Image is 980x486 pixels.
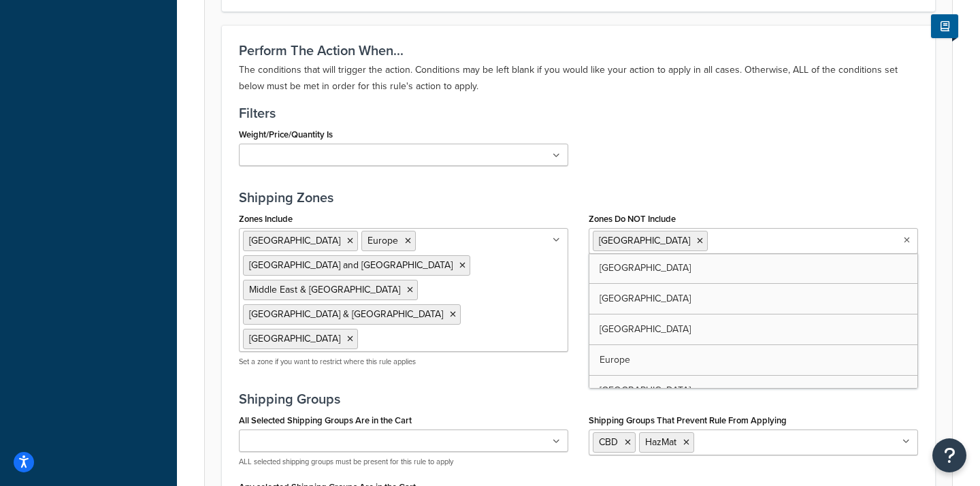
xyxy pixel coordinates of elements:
button: Show Help Docs [931,14,958,38]
span: [GEOGRAPHIC_DATA] [600,261,691,275]
span: [GEOGRAPHIC_DATA] [599,233,690,248]
a: [GEOGRAPHIC_DATA] [589,314,917,344]
label: All Selected Shipping Groups Are in the Cart [239,415,412,425]
span: [GEOGRAPHIC_DATA] & [GEOGRAPHIC_DATA] [249,307,443,321]
span: HazMat [645,435,676,449]
label: Zones Include [239,214,293,224]
label: Weight/Price/Quantity Is [239,129,333,140]
a: [GEOGRAPHIC_DATA] [589,376,917,406]
p: ALL selected shipping groups must be present for this rule to apply [239,457,568,467]
label: Zones Do NOT Include [589,214,676,224]
p: Set a zone if you want to restrict where this rule applies [239,357,568,367]
span: [GEOGRAPHIC_DATA] [600,291,691,306]
p: The conditions that will trigger the action. Conditions may be left blank if you would like your ... [239,62,918,95]
a: Europe [589,345,917,375]
span: Middle East & [GEOGRAPHIC_DATA] [249,282,400,297]
button: Open Resource Center [932,438,966,472]
span: [GEOGRAPHIC_DATA] [600,383,691,398]
span: Europe [367,233,398,248]
a: [GEOGRAPHIC_DATA] [589,253,917,283]
h3: Shipping Zones [239,190,918,205]
h3: Perform The Action When... [239,43,918,58]
span: [GEOGRAPHIC_DATA] [249,331,340,346]
span: [GEOGRAPHIC_DATA] [249,233,340,248]
label: Shipping Groups That Prevent Rule From Applying [589,415,787,425]
h3: Filters [239,106,918,120]
span: [GEOGRAPHIC_DATA] and [GEOGRAPHIC_DATA] [249,258,453,272]
span: CBD [599,435,618,449]
span: [GEOGRAPHIC_DATA] [600,322,691,336]
h3: Shipping Groups [239,391,918,406]
span: Europe [600,353,630,367]
a: [GEOGRAPHIC_DATA] [589,284,917,314]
